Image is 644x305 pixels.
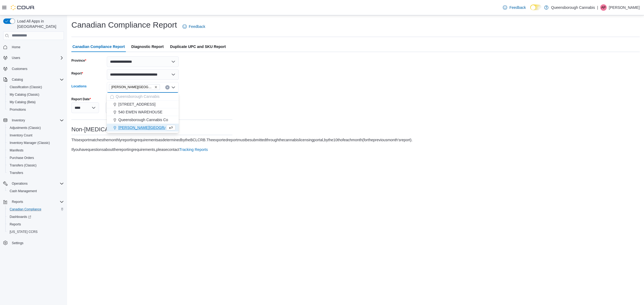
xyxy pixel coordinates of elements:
button: [US_STATE] CCRS [5,228,66,236]
span: Inventory Manager (Classic) [8,140,64,146]
span: Users [10,55,64,61]
button: Home [1,43,66,51]
a: Dashboards [8,214,33,220]
button: Inventory [1,117,66,124]
a: My Catalog (Beta) [8,99,38,105]
button: Purchase Orders [5,154,66,162]
a: Home [10,44,23,50]
a: Dashboards [5,213,66,221]
span: Adjustments (Classic) [10,126,41,130]
span: Canadian Compliance [10,207,41,211]
span: Manifests [8,147,64,154]
nav: Complex example [3,41,64,261]
span: Inventory Manager (Classic) [10,141,50,145]
button: Adjustments (Classic) [5,124,66,132]
button: My Catalog (Beta) [5,98,66,106]
button: Reports [1,198,66,206]
span: Transfers (Classic) [10,163,36,168]
span: Canadian Compliance [8,206,64,213]
p: Queensborough Cannabis [551,4,595,11]
a: Transfers (Classic) [8,162,39,169]
button: Reports [10,199,25,205]
span: My Catalog (Beta) [10,100,36,104]
span: Diagnostic Report [131,41,164,52]
span: 540 EWEN WAREHOUSE [118,109,162,115]
span: Purchase Orders [8,155,64,161]
div: April Petrie [600,4,607,11]
span: Home [12,45,20,49]
button: Clear input [165,85,170,90]
span: Classification (Classic) [8,84,64,90]
span: Operations [12,181,28,186]
button: Operations [1,180,66,187]
span: Scott 72 Centre [109,84,160,90]
span: Transfers [10,171,23,175]
a: Canadian Compliance [8,206,43,213]
span: Settings [10,239,64,246]
span: Operations [10,180,64,187]
span: [PERSON_NAME][GEOGRAPHIC_DATA] [118,125,188,130]
a: Classification (Classic) [8,84,44,90]
button: Users [10,55,22,61]
h1: Canadian Compliance Report [71,20,177,30]
label: Report Date [71,97,91,101]
span: Reports [12,200,23,204]
span: Feedback [189,24,205,29]
img: Cova [11,5,35,10]
a: Promotions [8,106,28,113]
span: Users [12,56,20,60]
button: 540 EWEN WAREHOUSE [107,108,179,116]
span: Adjustments (Classic) [8,125,64,131]
button: Transfers (Classic) [5,162,66,169]
button: Close list of options [171,85,175,90]
a: My Catalog (Classic) [8,91,42,98]
a: Tracking Reports [179,147,208,152]
button: Promotions [5,106,66,113]
button: Cash Management [5,187,66,195]
span: Feedback [509,5,526,10]
a: Customers [10,66,30,72]
a: Manifests [8,147,25,154]
span: Duplicate UPC and SKU Report [170,41,226,52]
span: Inventory Count [10,133,32,137]
button: Operations [10,180,30,187]
span: Home [10,44,64,50]
span: Cash Management [8,188,64,194]
a: Inventory Manager (Classic) [8,140,52,146]
button: Manifests [5,147,66,154]
label: Province [71,58,86,63]
span: My Catalog (Classic) [10,92,39,97]
span: Transfers (Classic) [8,162,64,169]
span: Queensborough Cannabis [116,94,159,99]
button: Settings [1,239,66,247]
span: AP [601,4,606,11]
button: Queensborough Cannabis Co [107,116,179,124]
span: [US_STATE] CCRS [10,230,38,234]
span: Settings [12,241,23,245]
span: [STREET_ADDRESS] [118,102,155,107]
div: If you have questions about the reporting requirements, please contact [71,147,208,152]
a: Settings [10,240,25,246]
span: Inventory [12,118,25,122]
button: Inventory [10,117,27,124]
span: Reports [8,221,64,228]
span: Dashboards [8,214,64,220]
button: My Catalog (Classic) [5,91,66,98]
a: Transfers [8,170,25,176]
span: Customers [12,67,27,71]
span: Cash Management [10,189,37,193]
span: Catalog [12,77,23,82]
a: Purchase Orders [8,155,36,161]
span: Reports [10,199,64,205]
button: [PERSON_NAME][GEOGRAPHIC_DATA] [107,124,179,132]
label: Report [71,71,83,76]
span: Purchase Orders [10,156,34,160]
input: Dark Mode [530,5,541,10]
button: Transfers [5,169,66,177]
h3: Non-[MEDICAL_DATA] Monthly Report [71,126,232,133]
button: Catalog [10,76,25,83]
span: [PERSON_NAME][GEOGRAPHIC_DATA] [111,84,153,90]
a: [US_STATE] CCRS [8,229,40,235]
span: Inventory Count [8,132,64,139]
span: My Catalog (Beta) [8,99,64,105]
